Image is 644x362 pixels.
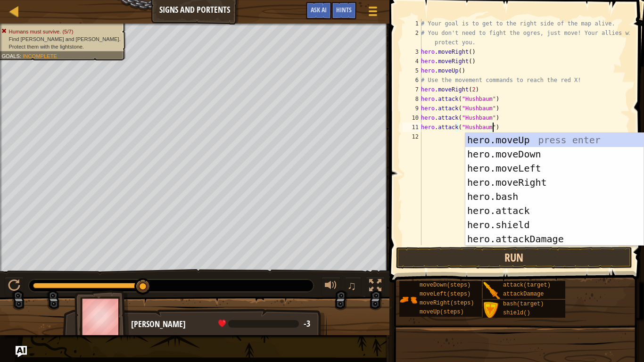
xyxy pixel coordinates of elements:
[503,301,544,307] span: bash(target)
[336,5,352,14] span: Hints
[304,318,310,329] span: -3
[420,300,474,306] span: moveRight(steps)
[5,277,24,296] button: Ctrl + P: Pause
[420,291,471,297] span: moveLeft(steps)
[366,277,385,296] button: Toggle fullscreen
[503,282,551,288] span: attack(target)
[420,282,471,288] span: moveDown(steps)
[347,279,356,293] span: ♫
[420,309,464,315] span: moveUp(steps)
[403,123,421,132] div: 11
[131,318,317,330] div: [PERSON_NAME]
[74,290,129,343] img: thang_avatar_frame.png
[403,113,421,123] div: 10
[322,277,340,296] button: Adjust volume
[403,57,421,66] div: 4
[361,2,385,24] button: Show game menu
[403,94,421,104] div: 8
[306,2,331,19] button: Ask AI
[1,53,20,59] span: Goals
[403,132,421,141] div: 12
[503,310,530,316] span: shield()
[1,35,120,43] li: Find Senick and Omarn.
[9,36,121,42] span: Find [PERSON_NAME] and [PERSON_NAME].
[1,28,120,35] li: Humans must survive.
[403,19,421,28] div: 1
[403,28,421,47] div: 2
[23,53,57,59] span: Incomplete
[345,277,361,296] button: ♫
[9,28,74,34] span: Humans must survive. (5/7)
[16,346,27,357] button: Ask AI
[483,301,501,319] img: portrait.png
[403,85,421,94] div: 7
[403,104,421,113] div: 9
[403,47,421,57] div: 3
[20,53,23,59] span: :
[9,43,84,49] span: Protect them with the lightstone.
[503,291,544,297] span: attackDamage
[396,247,632,269] button: Run
[403,66,421,75] div: 5
[399,291,417,309] img: portrait.png
[311,5,327,14] span: Ask AI
[403,75,421,85] div: 6
[218,320,310,328] div: health: -2.72 / 239
[1,43,120,50] li: Protect them with the lightstone.
[483,282,501,300] img: portrait.png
